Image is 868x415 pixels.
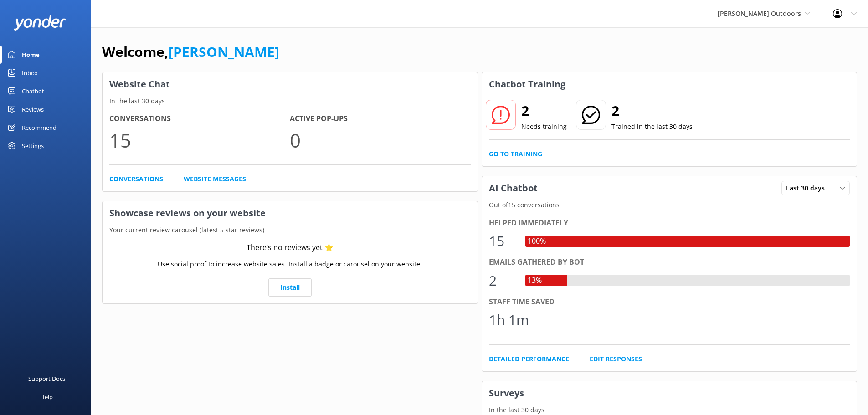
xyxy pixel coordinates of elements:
[22,100,44,118] div: Reviews
[590,354,642,364] a: Edit Responses
[611,100,693,122] h2: 2
[22,137,44,155] div: Settings
[482,381,857,405] h3: Surveys
[489,256,850,268] div: Emails gathered by bot
[103,96,478,106] p: In the last 30 days
[489,149,542,159] a: Go to Training
[109,174,163,184] a: Conversations
[718,9,801,18] span: [PERSON_NAME] Outdoors
[611,122,693,132] p: Trained in the last 30 days
[525,236,548,247] div: 100%
[482,200,857,210] p: Out of 15 conversations
[22,118,56,137] div: Recommend
[786,183,830,193] span: Last 30 days
[28,369,65,388] div: Support Docs
[109,125,290,155] p: 15
[482,176,544,200] h3: AI Chatbot
[489,217,850,229] div: Helped immediately
[103,72,478,96] h3: Website Chat
[22,82,44,100] div: Chatbot
[525,275,544,287] div: 13%
[482,405,857,415] p: In the last 30 days
[40,388,53,406] div: Help
[489,354,569,364] a: Detailed Performance
[290,125,470,155] p: 0
[102,41,279,63] h1: Welcome,
[268,278,312,297] a: Install
[247,242,334,254] div: There’s no reviews yet ⭐
[489,270,516,292] div: 2
[22,46,40,64] div: Home
[109,113,290,125] h4: Conversations
[158,259,422,269] p: Use social proof to increase website sales. Install a badge or carousel on your website.
[482,72,572,96] h3: Chatbot Training
[14,15,66,31] img: yonder-white-logo.png
[169,42,279,61] a: [PERSON_NAME]
[22,64,38,82] div: Inbox
[489,309,529,331] div: 1h 1m
[103,201,478,225] h3: Showcase reviews on your website
[521,122,567,132] p: Needs training
[521,100,567,122] h2: 2
[489,230,516,252] div: 15
[489,296,850,308] div: Staff time saved
[103,225,478,235] p: Your current review carousel (latest 5 star reviews)
[184,174,246,184] a: Website Messages
[290,113,470,125] h4: Active Pop-ups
